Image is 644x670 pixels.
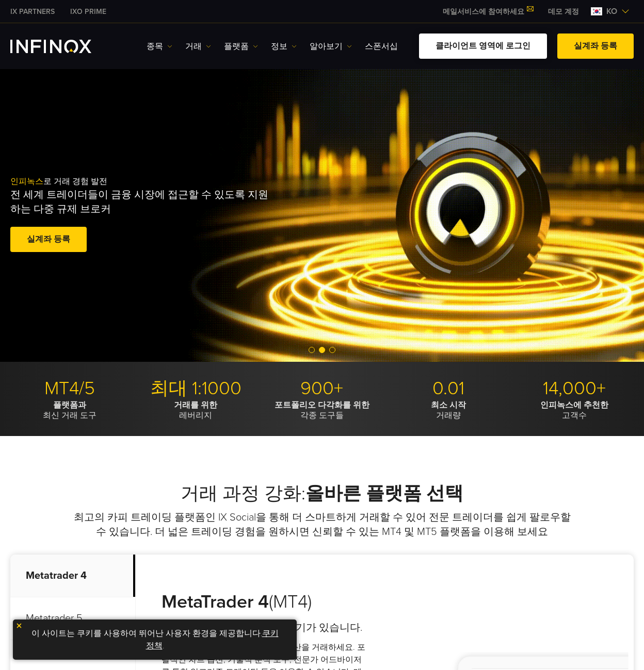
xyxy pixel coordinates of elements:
p: 0.01 [389,377,508,400]
a: INFINOX [62,6,114,17]
p: MT4/5 [10,377,129,400]
span: 인피녹스 [10,176,43,187]
span: ko [602,5,621,18]
a: 클라이언트 영역에 로그인 [419,33,547,59]
p: 이 사이트는 쿠키를 사용하여 뛰어난 사용자 환경을 제공합니다. . [18,625,292,655]
span: Go to slide 1 [309,347,315,353]
img: yellow close icon [15,622,23,629]
a: 정보 [271,40,297,53]
p: Metatrader 4 [10,555,135,597]
a: 알아보기 [310,40,352,53]
strong: 인피녹스에 추천한 [540,400,608,410]
a: 종목 [147,40,172,53]
a: 메일서비스에 참여하세요 [435,7,540,16]
a: 플랫폼 [224,40,258,53]
strong: 거래를 위한 [174,400,217,410]
strong: 플랫폼과 [53,400,86,410]
span: Go to slide 3 [329,347,335,353]
div: 로 거래 경험 발전 [10,160,341,271]
p: Metatrader 5 [10,597,135,640]
a: INFINOX MENU [540,6,587,17]
span: Go to slide 2 [319,347,325,353]
a: 거래 [185,40,211,53]
p: 각종 도구들 [263,400,381,421]
p: 고객수 [515,400,634,421]
p: 레버리지 [137,400,255,421]
strong: 포트폴리오 다각화를 위한 [275,400,369,410]
p: 거래량 [389,400,508,421]
p: 최신 거래 도구 [10,400,129,421]
p: 900+ [263,377,381,400]
strong: MetaTrader 4 [162,591,269,613]
p: 최대 1:1000 [137,377,255,400]
strong: 최소 시작 [431,400,466,410]
p: 14,000+ [515,377,634,400]
a: 스폰서십 [365,40,398,53]
p: 전 세계 트레이더들이 금융 시장에 접근할 수 있도록 지원하는 다중 규제 브로커 [10,188,275,216]
a: 실계좌 등록 [10,227,87,252]
a: INFINOX [3,6,62,17]
a: 실계좌 등록 [557,33,634,59]
a: INFINOX Logo [10,40,116,53]
strong: 올바른 플랫폼 선택 [305,482,463,505]
p: 최고의 카피 트레이딩 플랫폼인 IX Social을 통해 더 스마트하게 거래할 수 있어 전문 트레이더를 쉽게 팔로우할 수 있습니다. 더 넓은 트레이딩 경험을 원하시면 신뢰할 수... [72,510,572,539]
h3: (MT4) [162,591,369,613]
h2: 거래 과정 강화: [10,482,634,505]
